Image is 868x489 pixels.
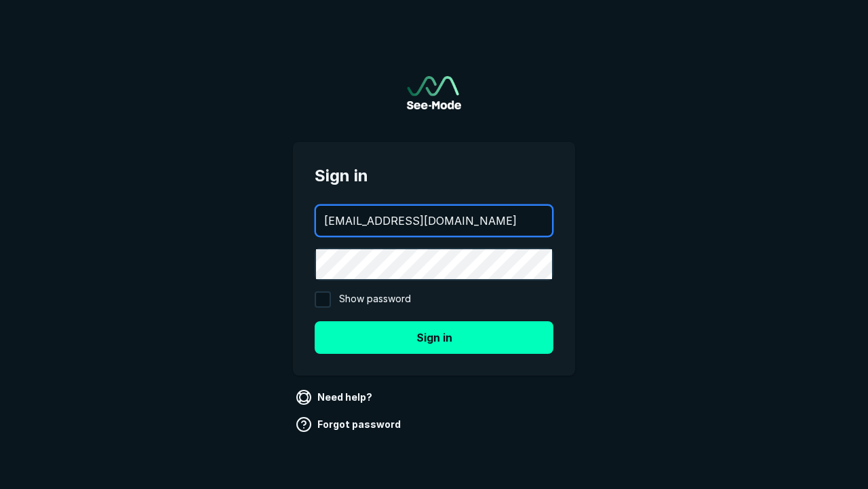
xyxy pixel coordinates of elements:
[407,76,461,109] a: Go to sign in
[315,164,553,188] span: Sign in
[407,76,461,109] img: See-Mode Logo
[293,386,378,408] a: Need help?
[316,206,552,236] input: your@email.com
[339,291,411,308] span: Show password
[315,321,553,354] button: Sign in
[293,414,406,435] a: Forgot password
